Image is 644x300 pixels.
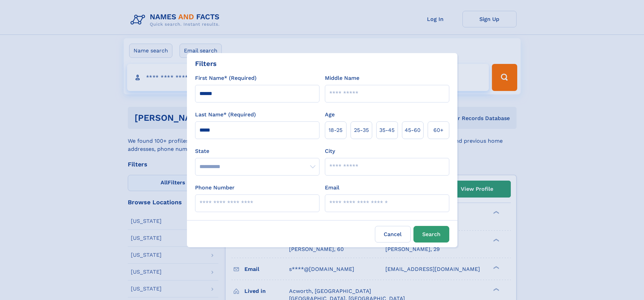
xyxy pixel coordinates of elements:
[413,226,449,243] button: Search
[433,126,444,134] span: 60+
[325,111,335,119] label: Age
[195,184,235,192] label: Phone Number
[325,74,359,82] label: Middle Name
[325,184,339,192] label: Email
[195,147,319,155] label: State
[375,226,411,243] label: Cancel
[379,126,395,134] span: 35‑45
[195,111,256,119] label: Last Name* (Required)
[329,126,342,134] span: 18‑25
[354,126,369,134] span: 25‑35
[195,59,217,69] div: Filters
[405,126,421,134] span: 45‑60
[195,74,257,82] label: First Name* (Required)
[325,147,335,155] label: City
